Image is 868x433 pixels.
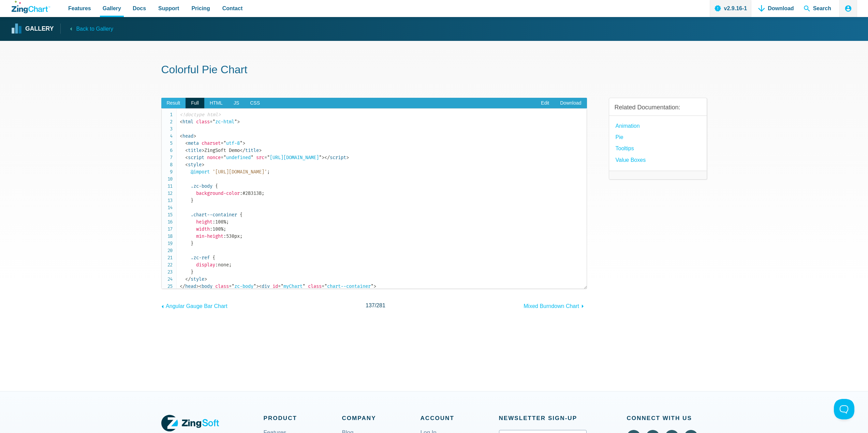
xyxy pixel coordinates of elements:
a: Pie [616,133,623,142]
span: Docs [133,4,146,13]
span: class [215,283,229,289]
span: " [234,119,237,125]
a: Edit [535,98,555,109]
span: > [237,119,240,125]
span: Newsletter Sign‑up [499,413,587,423]
span: zc-html [210,119,237,125]
span: meta [185,140,199,146]
span: : [215,262,218,268]
span: HTML [204,98,228,109]
span: > [202,162,204,168]
span: < [185,148,188,153]
span: : [240,190,242,196]
span: [URL][DOMAIN_NAME] [264,155,322,160]
span: </ [185,276,191,282]
span: = [221,155,223,160]
span: Full [186,98,204,109]
a: Animation [616,121,640,130]
span: < [185,162,188,168]
span: = [322,283,324,289]
span: " [240,140,242,146]
span: '[URL][DOMAIN_NAME]' [212,169,267,175]
span: style [185,276,204,282]
span: src [256,155,264,160]
span: = [221,140,223,146]
span: body [199,283,212,289]
span: Support [158,4,179,13]
span: chart--container [322,283,373,289]
span: : [210,226,212,232]
a: Download [555,98,587,109]
span: : [223,233,226,239]
span: nonce [207,155,221,160]
span: " [251,155,253,160]
span: #2B313B 100% 100% 530px none [180,169,270,282]
span: 281 [376,303,385,308]
span: = [264,155,267,160]
span: < [185,140,188,146]
span: Angular Gauge Bar Chart [166,303,227,309]
span: min-height [196,233,223,239]
span: .zc-ref [191,255,210,261]
span: JS [228,98,245,109]
span: width [196,226,210,232]
span: < [180,133,182,139]
h3: Related Documentation: [615,104,701,111]
span: <!doctype html> [180,112,221,118]
a: Angular Gauge Bar Chart [161,300,227,311]
span: charset [202,140,221,146]
span: display [196,262,215,268]
span: { [212,255,215,261]
span: } [191,241,193,246]
span: = [210,119,212,125]
span: class [308,283,322,289]
span: id [273,283,278,289]
span: ; [240,233,242,239]
span: { [240,212,242,218]
span: " [319,155,322,160]
span: myChart [278,283,305,289]
span: ; [223,226,226,232]
span: > [196,283,199,289]
span: > [242,140,245,146]
span: undefined [221,155,253,160]
span: </ [324,155,330,160]
span: : [212,219,215,225]
span: > [256,283,259,289]
a: ZingSoft Logo. Click to visit the ZingSoft site (external). [161,413,219,433]
span: Company [342,413,421,423]
span: < [185,155,188,160]
span: background-color [196,190,240,196]
span: Account [421,413,499,423]
span: } [191,198,193,203]
span: " [267,155,270,160]
a: Value Boxes [616,155,646,165]
span: > [204,276,207,282]
span: .chart--container [191,212,237,218]
strong: Gallery [25,26,54,32]
span: style [185,162,202,168]
span: Features [68,4,91,13]
span: > [202,148,204,153]
span: Gallery [103,4,121,13]
span: / [366,301,385,310]
span: > [346,155,349,160]
span: Contact [222,4,243,13]
span: title [240,148,259,153]
span: .zc-body [191,183,212,189]
span: " [281,283,283,289]
span: Pricing [191,4,210,13]
span: CSS [245,98,265,109]
span: > [322,155,324,160]
span: Product [264,413,342,423]
span: " [253,283,256,289]
span: " [324,283,327,289]
span: utf-8 [221,140,242,146]
span: " [232,283,234,289]
span: 137 [366,303,375,308]
span: ; [229,262,232,268]
span: " [371,283,373,289]
span: Result [161,98,186,109]
a: Tooltips [616,144,634,153]
span: head [180,283,196,289]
